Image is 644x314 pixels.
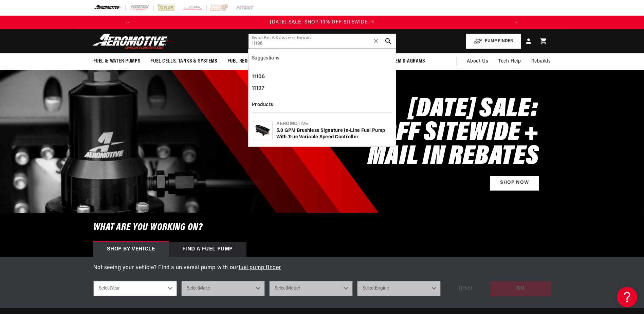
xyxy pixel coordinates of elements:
[252,53,392,66] div: Suggestions
[76,213,568,242] h6: What are you working on?
[145,53,222,69] summary: Fuel Cells, Tanks & Systems
[121,16,134,29] button: Translation missing: en.sections.announcements.previous_announcement
[181,281,265,296] select: Make
[249,98,539,169] h2: [DATE] SALE: SHOP 10% OFF SITEWIDE + MAIL IN REBATES
[134,19,510,26] a: [DATE] SALE: SHOP 10% OFF SITEWIDE
[93,264,551,273] p: Not seeing your vehicle? Find a universal pump with our
[227,58,267,65] span: Fuel Regulators
[493,53,526,70] summary: Tech Help
[134,19,510,26] div: 1 of 3
[76,16,568,29] slideshow-component: Translation missing: en.sections.announcements.announcement_bar
[381,34,396,49] button: search button
[466,34,521,49] button: PUMP FINDER
[249,34,396,49] input: Search by Part Number, Category or Keyword
[239,265,281,271] a: fuel pump finder
[490,176,539,191] a: Shop Now
[150,58,217,65] span: Fuel Cells, Tanks & Systems
[526,53,556,70] summary: Rebuilds
[510,16,523,29] button: Translation missing: en.sections.announcements.next_announcement
[373,36,379,47] span: ✕
[222,53,272,69] summary: Fuel Regulators
[252,83,392,94] div: 11197
[269,281,353,296] select: Model
[276,121,391,127] div: Aeromotive
[93,281,177,296] select: Year
[93,242,169,257] div: Shop by vehicle
[498,58,521,65] span: Tech Help
[357,281,441,296] select: Engine
[462,53,493,70] a: About Us
[252,102,273,107] b: Products
[91,33,176,49] img: Aeromotive
[134,19,510,26] div: Announcement
[467,59,488,64] span: About Us
[252,71,392,83] div: 11106
[253,124,272,138] img: 5.0 GPM Brushless Signature In-Line Fuel Pump with True Variable Speed Controller
[270,20,368,25] span: [DATE] SALE: SHOP 10% OFF SITEWIDE
[380,53,430,69] summary: System Diagrams
[169,242,247,257] div: Find a Fuel Pump
[385,58,425,65] span: System Diagrams
[531,58,551,65] span: Rebuilds
[93,58,141,65] span: Fuel & Water Pumps
[88,53,146,69] summary: Fuel & Water Pumps
[276,127,391,141] div: 5.0 GPM Brushless Signature In-Line Fuel Pump with True Variable Speed Controller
